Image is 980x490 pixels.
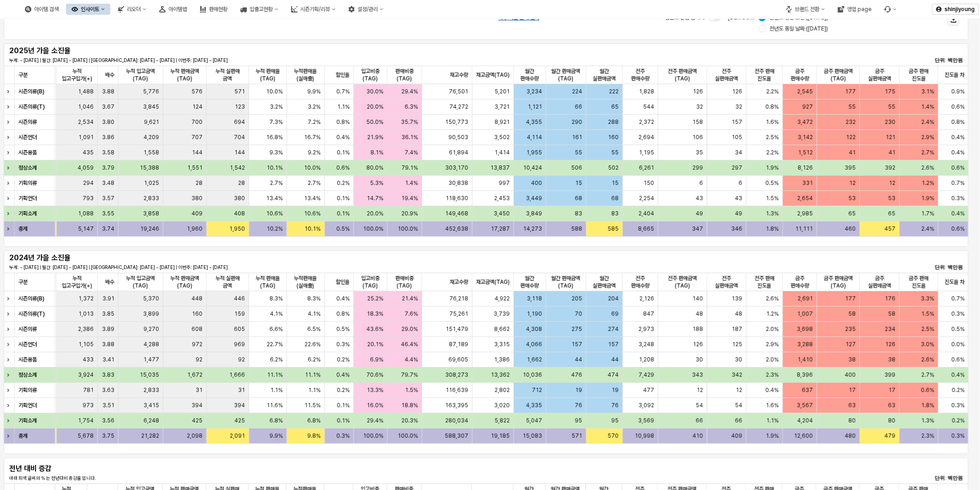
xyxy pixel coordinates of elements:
span: 16.7% [304,134,321,141]
span: 누적 입고금액(TAG) [122,275,159,289]
span: 55 [575,149,582,156]
span: 진도율 차 [945,278,965,286]
span: 월간 실판매금액 [590,67,619,82]
span: 105 [732,134,742,141]
span: 35.7% [401,118,418,126]
span: 126 [693,88,703,95]
span: 재고금액(TAG) [477,278,510,286]
span: 43 [735,195,742,202]
strong: 시즌언더 [18,134,37,141]
span: 누적 입고구입가(+) [60,275,94,289]
span: 30,838 [449,179,469,187]
span: 290 [572,118,582,126]
span: 3,234 [526,88,542,95]
span: 80.0% [366,164,383,171]
p: shinjiyoung [944,6,975,13]
span: 1.6% [766,118,779,126]
span: 누적판매율(실매출) [291,275,321,289]
span: 55 [889,103,896,110]
span: 6,261 [639,164,654,171]
span: 4,355 [526,118,542,126]
span: 월간 판매수량 [518,275,542,289]
div: Expand row [4,145,16,160]
span: 0.8% [766,103,779,110]
span: 13,837 [491,164,510,171]
span: 금주 판매수량 [787,275,813,289]
div: 브랜드 전환 [780,4,831,15]
span: 55 [849,103,856,110]
span: 2.7% [308,179,321,187]
span: 2.2% [767,149,779,156]
span: 금주 판매금액(TAG) [821,67,856,82]
div: Expand row [4,160,16,175]
span: 3,449 [526,195,542,202]
span: 누적 입고금액(TAG) [122,67,159,82]
div: 버그 제보 및 기능 개선 요청 [879,4,902,15]
span: 506 [571,164,582,171]
div: 설정/관리 [358,6,378,12]
span: 395 [845,164,856,171]
span: 금주 판매 진도율 [904,67,935,82]
span: 할인율 [336,71,350,79]
div: Expand row [4,398,16,413]
span: 66 [575,103,582,110]
span: 1,025 [144,179,159,187]
span: 15 [575,179,582,187]
span: 1,551 [187,164,203,171]
span: 1.1% [337,103,350,110]
span: 1.2% [922,179,935,187]
span: 224 [572,88,582,95]
span: 20.0% [367,103,383,110]
span: 3.67 [102,103,114,110]
span: 전주 판매금액(TAG) [662,67,703,82]
span: 28 [196,179,203,187]
div: 시즌기획/리뷰 [286,4,341,15]
span: 68 [575,195,582,202]
span: 0.6% [952,103,965,110]
span: 1,558 [143,149,159,156]
span: 누적 실판매 금액 [210,275,245,289]
span: 297 [732,164,742,171]
span: 1,828 [639,88,654,95]
div: 인사이트 [66,4,110,15]
span: 28 [238,179,245,187]
span: 월간 실판매금액 [590,275,619,289]
span: 380 [191,195,203,202]
span: 2,833 [143,195,159,202]
div: Expand row [4,130,16,145]
span: 29.4% [402,88,418,95]
span: 927 [803,103,813,110]
span: 누적 판매금액(TAG) [167,67,203,82]
button: 아이템맵 [154,4,192,15]
span: 누적 입고구입가(+) [60,67,94,82]
span: 793 [83,195,94,202]
span: 707 [191,134,203,141]
span: 61,894 [449,149,469,156]
span: 0.1% [337,195,350,202]
button: 영업 page [832,4,877,15]
div: 입출고현황 [250,6,273,12]
div: 영업 page [847,6,872,12]
span: 303,170 [446,164,469,171]
span: 400 [531,179,542,187]
span: 10.1% [267,164,283,171]
span: 누적판매율(실매출) [291,67,321,82]
span: 694 [234,118,245,126]
div: Expand row [4,84,16,99]
span: 150,773 [446,118,469,126]
span: 1,414 [495,149,510,156]
span: 배수 [105,278,114,286]
span: 79.1% [402,164,418,171]
span: 32 [696,103,703,110]
span: 380 [234,195,245,202]
div: 아이템 검색 [19,4,64,15]
span: 9.3% [269,149,283,156]
div: Expand row [4,99,16,114]
span: 구분 [18,278,28,286]
span: 12 [849,179,856,187]
span: 34 [735,149,742,156]
span: 2.7% [922,149,935,156]
span: 15,388 [140,164,159,171]
div: Expand row [4,191,16,206]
